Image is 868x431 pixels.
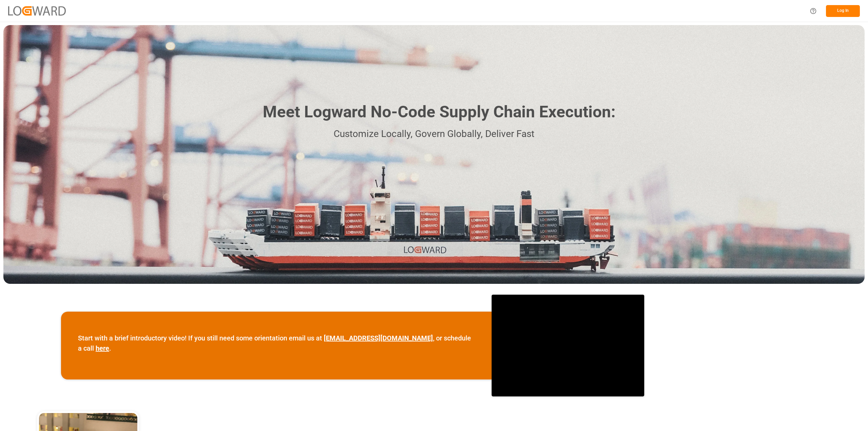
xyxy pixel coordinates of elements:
button: Help Center [806,3,821,19]
p: Start with a brief introductory video! If you still need some orientation email us at , or schedu... [78,333,475,353]
button: Log In [826,5,860,17]
img: Logward_new_orange.png [8,6,66,15]
a: [EMAIL_ADDRESS][DOMAIN_NAME] [324,334,433,342]
a: here [96,344,109,352]
p: Customize Locally, Govern Globally, Deliver Fast [253,126,615,142]
h1: Meet Logward No-Code Supply Chain Execution: [263,100,615,124]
